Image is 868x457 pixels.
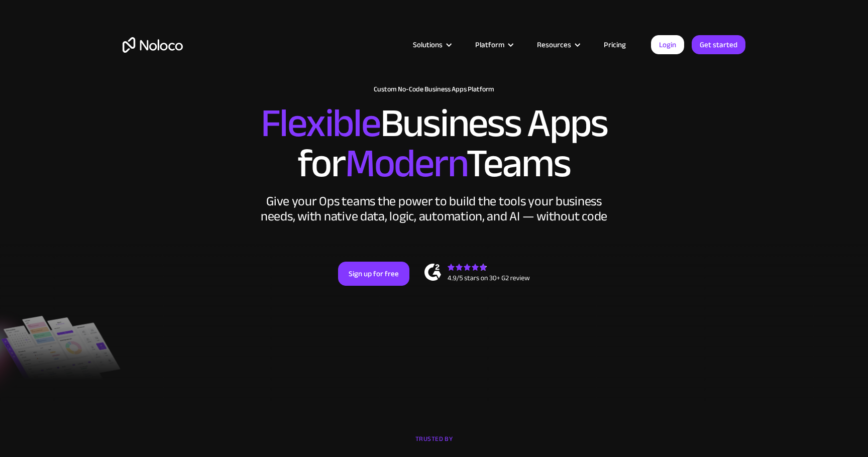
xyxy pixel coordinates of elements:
[258,194,610,224] div: Give your Ops teams the power to build the tools your business needs, with native data, logic, au...
[123,37,183,53] a: home
[338,262,409,286] a: Sign up for free
[475,38,504,51] div: Platform
[692,35,745,54] a: Get started
[345,126,466,201] span: Modern
[651,35,684,54] a: Login
[400,38,463,51] div: Solutions
[591,38,638,51] a: Pricing
[261,86,380,161] span: Flexible
[123,103,745,184] h2: Business Apps for Teams
[537,38,571,51] div: Resources
[463,38,524,51] div: Platform
[524,38,591,51] div: Resources
[413,38,443,51] div: Solutions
